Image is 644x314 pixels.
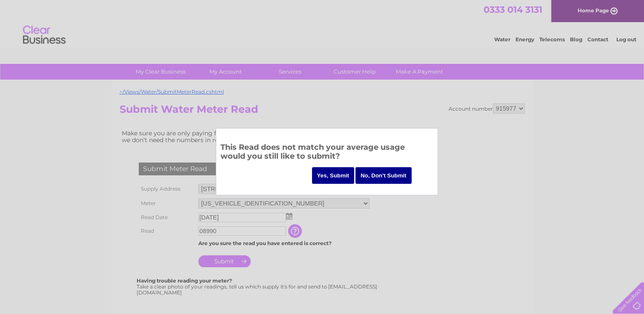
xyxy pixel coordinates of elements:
[121,5,524,41] div: Clear Business is a trading name of Verastar Limited (registered in [GEOGRAPHIC_DATA] No. 3667643...
[23,22,66,48] img: logo.png
[494,36,510,43] a: Water
[312,167,355,184] input: Yes, Submit
[515,36,534,43] a: Energy
[616,36,636,43] a: Log out
[587,36,608,43] a: Contact
[355,167,412,184] input: No, Don't Submit
[570,36,582,43] a: Blog
[539,36,565,43] a: Telecoms
[220,141,433,165] h3: This Read does not match your average usage would you still like to submit?
[484,4,542,15] a: 0333 014 3131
